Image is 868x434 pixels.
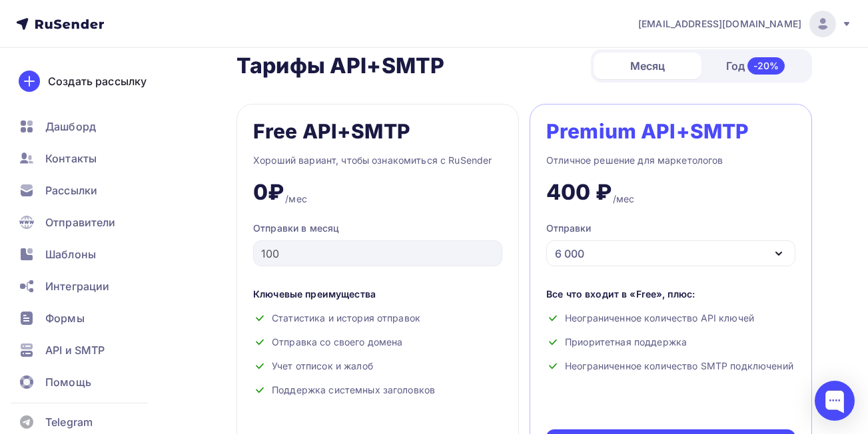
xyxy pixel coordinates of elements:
[11,113,169,140] a: Дашборд
[253,222,502,235] div: Отправки в месяц
[11,177,169,204] a: Рассылки
[45,118,96,134] span: Дашборд
[285,192,307,206] div: /мес
[546,288,795,301] div: Все что входит в «Free», плюс:
[45,374,91,390] span: Помощь
[594,53,701,79] div: Месяц
[11,305,169,331] a: Формы
[701,52,809,80] div: Год
[638,11,852,37] a: [EMAIL_ADDRESS][DOMAIN_NAME]
[613,192,635,206] div: /мес
[45,342,105,358] span: API и SMTP
[747,57,785,75] div: -20%
[253,335,502,349] div: Отправка со своего домена
[11,145,169,172] a: Контакты
[45,414,93,430] span: Telegram
[45,278,109,294] span: Интеграции
[253,383,502,397] div: Поддержка системных заголовков
[253,152,502,168] div: Хороший вариант, чтобы ознакомиться с RuSender
[11,241,169,268] a: Шаблоны
[546,222,795,266] button: Отправки 6 000
[45,310,85,326] span: Формы
[546,222,591,235] div: Отправки
[546,312,795,325] div: Неограниченное количество API ключей
[253,359,502,373] div: Учет отписок и жалоб
[546,120,749,142] div: Premium API+SMTP
[253,312,502,325] div: Статистика и история отправок
[253,179,284,206] div: 0₽
[45,246,96,262] span: Шаблоны
[555,246,584,262] div: 6 000
[253,120,410,142] div: Free API+SMTP
[546,179,612,206] div: 400 ₽
[11,209,169,236] a: Отправители
[45,214,116,230] span: Отправители
[638,17,801,31] span: [EMAIL_ADDRESS][DOMAIN_NAME]
[45,150,97,166] span: Контакты
[546,359,795,373] div: Неограниченное количество SMTP подключений
[546,152,795,168] div: Отличное решение для маркетологов
[236,53,444,79] h2: Тарифы API+SMTP
[45,182,97,198] span: Рассылки
[48,73,147,89] div: Создать рассылку
[253,288,502,301] div: Ключевые преимущества
[546,335,795,349] div: Приоритетная поддержка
